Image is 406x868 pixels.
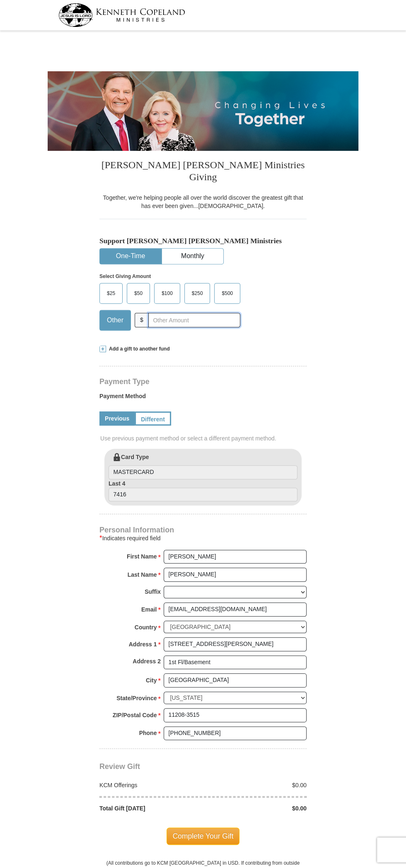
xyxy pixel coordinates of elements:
[95,781,203,789] div: KCM Offerings
[99,533,307,543] div: Indicates required field
[99,237,307,245] h5: Support [PERSON_NAME] [PERSON_NAME] Ministries
[103,314,128,326] span: Other
[141,604,157,615] strong: Email
[95,804,203,812] div: Total Gift [DATE]
[58,3,185,27] img: kcm-header-logo.svg
[129,638,157,650] strong: Address 1
[128,569,157,580] strong: Last Name
[109,453,297,479] label: Card Type
[106,346,170,353] span: Add a gift to another fund
[146,675,157,686] strong: City
[162,249,223,264] button: Monthly
[99,273,151,279] strong: Select Giving Amount
[133,655,161,667] strong: Address 2
[203,804,311,812] div: $0.00
[99,193,307,210] div: Together, we're helping people all over the world discover the greatest gift that has ever been g...
[99,527,307,533] h4: Personal Information
[100,249,161,264] button: One-Time
[99,411,135,426] a: Previous
[103,287,119,300] span: $25
[130,287,147,300] span: $50
[188,287,207,300] span: $250
[145,586,161,597] strong: Suffix
[127,551,157,562] strong: First Name
[135,313,149,327] span: $
[167,827,240,845] span: Complete Your Gift
[99,392,307,404] label: Payment Method
[100,434,307,442] span: Use previous payment method or select a different payment method.
[113,709,157,721] strong: ZIP/Postal Code
[148,313,240,327] input: Other Amount
[203,781,311,789] div: $0.00
[157,287,177,300] span: $100
[116,692,157,704] strong: State/Province
[99,762,140,771] span: Review Gift
[109,465,297,479] input: Card Type
[99,151,307,193] h3: [PERSON_NAME] [PERSON_NAME] Ministries Giving
[109,488,297,502] input: Last 4
[135,411,171,426] a: Different
[217,287,237,300] span: $500
[109,479,297,502] label: Last 4
[135,621,157,633] strong: Country
[139,727,157,739] strong: Phone
[99,378,307,385] h4: Payment Type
